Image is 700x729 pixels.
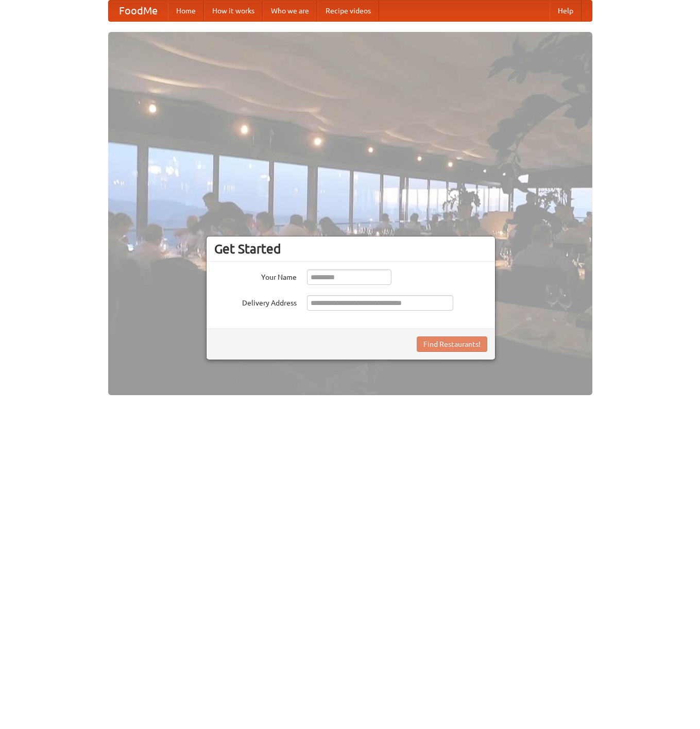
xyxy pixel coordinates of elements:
[263,1,317,21] a: Who we are
[204,1,263,21] a: How it works
[109,1,168,21] a: FoodMe
[214,295,297,308] label: Delivery Address
[168,1,204,21] a: Home
[214,241,487,257] h3: Get Started
[550,1,582,21] a: Help
[317,1,379,21] a: Recipe videos
[214,269,297,282] label: Your Name
[417,336,487,352] button: Find Restaurants!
